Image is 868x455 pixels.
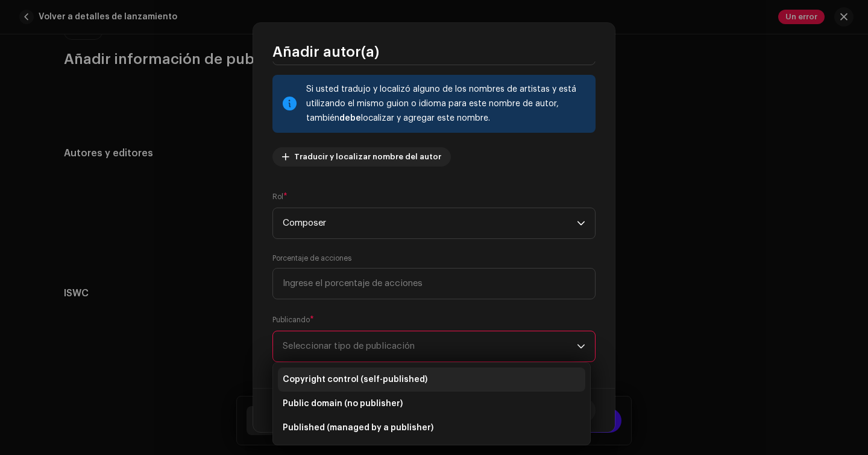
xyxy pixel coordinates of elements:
[272,191,283,203] small: Rol
[272,253,351,263] label: Porcentaje de acciones
[272,314,310,326] small: Publicando
[278,392,585,416] li: Public domain (no publisher)
[294,145,441,169] span: Traducir y localizar nombre del autor
[283,208,577,238] span: Composer
[339,114,361,122] strong: debe
[272,147,451,167] button: Traducir y localizar nombre del autor
[272,42,379,62] span: Añadir autor(a)
[278,367,585,392] li: Copyright control (self-published)
[306,82,586,126] div: Si usted tradujo y localizó alguno de los nombres de artistas y está utilizando el mismo guion o ...
[283,374,427,386] span: Copyright control (self-published)
[278,416,585,440] li: Published (managed by a publisher)
[273,363,590,445] ul: Option List
[283,422,433,434] span: Published (managed by a publisher)
[283,398,403,410] span: Public domain (no publisher)
[577,331,585,361] div: dropdown trigger
[577,208,585,238] div: dropdown trigger
[283,331,577,361] span: Seleccionar tipo de publicación
[272,268,596,299] input: Ingrese el porcentaje de acciones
